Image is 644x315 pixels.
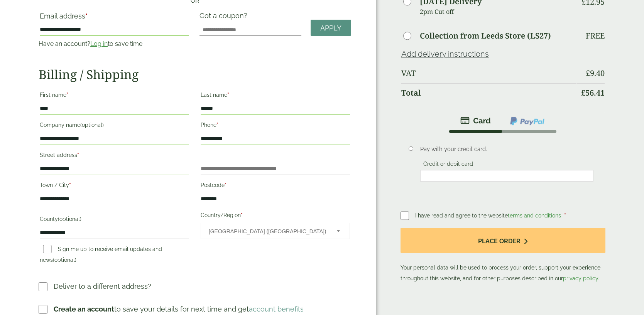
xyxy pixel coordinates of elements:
[43,245,52,254] input: Sign me up to receive email updates and news(optional)
[209,223,326,239] span: United Kingdom (UK)
[508,212,561,219] a: terms and conditions
[401,83,576,102] th: Total
[420,6,576,17] p: 2pm Cut off
[40,89,189,103] label: First name
[77,152,79,158] abbr: required
[581,88,605,98] bdi: 56.41
[80,122,104,128] span: (optional)
[54,281,151,291] p: Deliver to a different address?
[420,161,476,169] label: Credit or debit card
[201,223,350,239] span: Country/Region
[66,92,68,98] abbr: required
[40,120,189,133] label: Company name
[40,180,189,193] label: Town / City
[201,210,350,223] label: Country/Region
[225,182,226,188] abbr: required
[39,39,190,49] p: Have an account? to save time
[586,68,605,78] bdi: 9.40
[53,257,76,263] span: (optional)
[90,40,108,47] a: Log in
[249,305,304,313] a: account benefits
[201,120,350,133] label: Phone
[423,172,591,179] iframe: Secure card payment input frame
[69,182,71,188] abbr: required
[199,12,250,24] label: Got a coupon?
[401,49,489,59] a: Add delivery instructions
[320,24,341,32] span: Apply
[201,180,350,193] label: Postcode
[420,32,551,40] label: Collection from Leeds Store (LS27)
[401,64,576,83] th: VAT
[85,12,88,20] abbr: required
[40,13,189,24] label: Email address
[40,214,189,227] label: County
[58,216,81,222] span: (optional)
[201,89,350,103] label: Last name
[227,92,229,98] abbr: required
[40,150,189,163] label: Street address
[564,212,566,219] abbr: required
[39,67,351,82] h2: Billing / Shipping
[40,246,162,265] label: Sign me up to receive email updates and news
[581,88,585,98] span: £
[420,145,593,153] p: Pay with your credit card.
[216,122,218,128] abbr: required
[54,304,304,314] p: to save your details for next time and get
[563,275,598,281] a: privacy policy
[509,116,545,126] img: ppcp-gateway.png
[401,228,605,284] p: Your personal data will be used to process your order, support your experience throughout this we...
[460,116,491,125] img: stripe.png
[401,228,605,253] button: Place order
[54,305,114,313] strong: Create an account
[241,212,243,218] abbr: required
[586,31,605,40] p: Free
[415,212,563,219] span: I have read and agree to the website
[586,68,590,78] span: £
[311,20,351,36] a: Apply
